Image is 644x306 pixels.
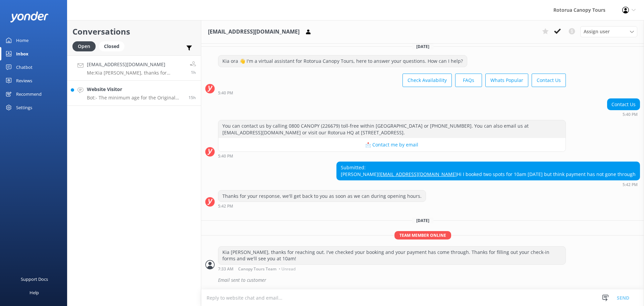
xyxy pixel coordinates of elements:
[218,120,566,138] div: You can contact us by calling 0800 CANOPY (226679) toll-free within [GEOGRAPHIC_DATA] or [PHONE_N...
[218,138,566,151] button: 📩 Contact me by email
[218,91,233,95] strong: 5:40 PM
[87,70,185,76] p: Me: Kia [PERSON_NAME], thanks for reaching out. I've checked your booking and your payment has co...
[584,28,610,35] span: Assign user
[87,61,185,68] h4: [EMAIL_ADDRESS][DOMAIN_NAME]
[72,25,196,38] h2: Conversations
[607,112,640,117] div: Sep 28 2025 05:40pm (UTC +13:00) Pacific/Auckland
[87,95,183,101] p: Bot: - The minimum age for the Original Canopy Tour is [DEMOGRAPHIC_DATA], and for the Ultimate a...
[72,41,96,51] div: Open
[218,204,426,208] div: Sep 28 2025 05:42pm (UTC +13:00) Pacific/Auckland
[279,267,296,271] span: • Unread
[623,183,638,187] strong: 5:42 PM
[337,162,640,180] div: Submitted: [PERSON_NAME] Hi I booked two spots for 10am [DATE] but think payment has not gone thr...
[99,42,128,50] a: Closed
[72,42,99,50] a: Open
[87,86,183,93] h4: Website Visitor
[191,70,196,75] span: Sep 29 2025 07:33am (UTC +13:00) Pacific/Auckland
[16,74,32,87] div: Reviews
[218,274,640,286] div: Email sent to customer
[218,55,467,67] div: Kia ora 👋 I'm a virtual assistant for Rotorua Canopy Tours, here to answer your questions. How ca...
[208,28,300,36] h3: [EMAIL_ADDRESS][DOMAIN_NAME]
[218,267,233,271] strong: 7:33 AM
[238,267,276,271] span: Canopy Tours Team
[30,286,39,299] div: Help
[532,74,566,87] button: Contact Us
[99,41,124,51] div: Closed
[67,55,201,81] a: [EMAIL_ADDRESS][DOMAIN_NAME]Me:Kia [PERSON_NAME], thanks for reaching out. I've checked your book...
[607,99,640,110] div: Contact Us
[455,74,482,87] button: FAQs
[205,274,640,286] div: 2025-09-28T18:37:22.579
[16,101,32,114] div: Settings
[218,266,566,271] div: Sep 29 2025 07:33am (UTC +13:00) Pacific/Auckland
[218,90,566,95] div: Sep 28 2025 05:40pm (UTC +13:00) Pacific/Auckland
[16,47,29,60] div: Inbox
[218,190,426,202] div: Thanks for your response, we'll get back to you as soon as we can during opening hours.
[580,26,637,37] div: Assign User
[16,34,29,47] div: Home
[412,44,433,49] span: [DATE]
[67,81,201,106] a: Website VisitorBot:- The minimum age for the Original Canopy Tour is [DEMOGRAPHIC_DATA], and for ...
[21,272,48,286] div: Support Docs
[412,218,433,223] span: [DATE]
[402,74,452,87] button: Check Availability
[623,113,638,117] strong: 5:40 PM
[394,231,451,239] span: Team member online
[378,171,457,177] a: [EMAIL_ADDRESS][DOMAIN_NAME]
[16,60,33,74] div: Chatbot
[485,74,528,87] button: Whats Popular
[218,247,566,264] div: Kia [PERSON_NAME], thanks for reaching out. I've checked your booking and your payment has come t...
[218,204,233,208] strong: 5:42 PM
[336,182,640,187] div: Sep 28 2025 05:42pm (UTC +13:00) Pacific/Auckland
[218,154,233,158] strong: 5:40 PM
[218,154,566,158] div: Sep 28 2025 05:40pm (UTC +13:00) Pacific/Auckland
[10,11,49,23] img: yonder-white-logo.png
[16,87,42,101] div: Recommend
[189,95,196,100] span: Sep 28 2025 05:24pm (UTC +13:00) Pacific/Auckland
